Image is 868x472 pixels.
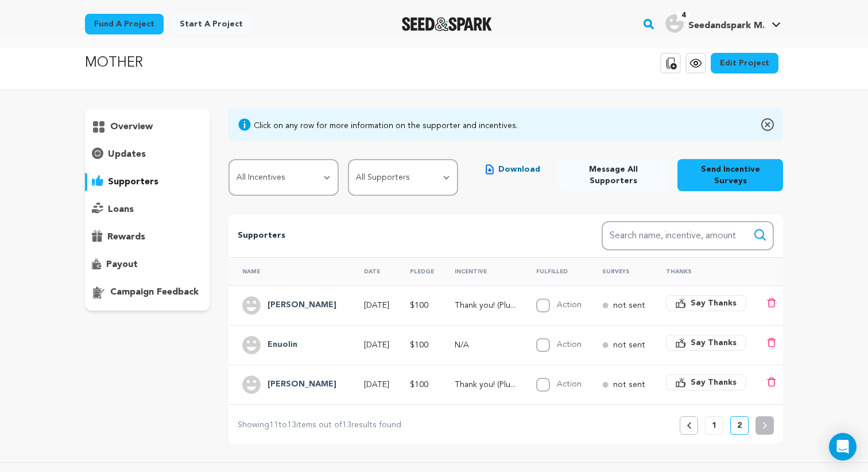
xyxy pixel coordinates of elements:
button: payout [85,256,210,274]
th: Thanks [652,257,753,285]
button: supporters [85,173,210,191]
img: close-o.svg [761,118,774,131]
img: user.png [242,296,261,315]
p: campaign feedback [110,285,199,299]
span: Seedandspark M.'s Profile [663,12,783,36]
p: 2 [737,420,742,431]
img: user.png [665,14,684,33]
input: Search name, incentive, amount [602,221,774,250]
label: Action [557,301,582,309]
p: [DATE] [364,300,389,311]
button: Say Thanks [666,374,746,390]
p: rewards [107,230,145,244]
button: loans [85,200,210,219]
div: Open Intercom Messenger [829,433,857,461]
span: Say Thanks [691,297,737,309]
button: Say Thanks [666,295,746,311]
img: user.png [242,376,261,394]
img: Seed&Spark Logo Dark Mode [402,17,492,31]
p: Supporters [238,229,565,243]
p: Showing to items out of results found [238,419,401,432]
th: Fulfilled [522,257,588,285]
a: Edit Project [711,53,778,73]
p: payout [106,258,138,272]
button: overview [85,118,210,136]
a: Fund a project [85,14,164,34]
p: not sent [613,339,645,351]
button: rewards [85,228,210,246]
div: Click on any row for more information on the supporter and incentives. [254,120,518,131]
th: Pledge [396,257,441,285]
p: overview [110,120,153,134]
h4: Nancy Tang [268,299,336,312]
span: Say Thanks [691,377,737,388]
p: updates [108,148,146,161]
p: not sent [613,379,645,390]
p: Thank you! (Plus) [455,379,516,390]
p: not sent [613,300,645,311]
button: campaign feedback [85,283,210,301]
span: Seedandspark M. [688,21,765,30]
p: 1 [712,420,716,431]
button: Send Incentive Surveys [677,159,783,191]
p: [DATE] [364,339,389,351]
p: Thank you! (Plus) [455,300,516,311]
button: Message All Supporters [559,159,668,191]
span: Download [498,164,540,175]
a: Start a project [170,14,252,34]
div: Seedandspark M.'s Profile [665,14,765,33]
th: Surveys [588,257,652,285]
img: user.png [242,336,261,354]
p: loans [108,203,134,216]
button: 2 [730,416,749,435]
span: 11 [269,421,278,429]
button: updates [85,145,210,164]
a: Seedandspark M.'s Profile [663,12,783,33]
th: Date [350,257,396,285]
span: $100 [410,381,428,389]
span: $100 [410,301,428,309]
button: 1 [705,416,723,435]
span: 13 [287,421,296,429]
th: Name [228,257,350,285]
span: Say Thanks [691,337,737,349]
span: Message All Supporters [568,164,659,187]
p: supporters [108,175,158,189]
a: Seed&Spark Homepage [402,17,492,31]
span: 4 [677,10,690,21]
button: Say Thanks [666,335,746,351]
h4: Tian Zhong [268,378,336,392]
span: 13 [342,421,351,429]
span: $100 [410,341,428,349]
th: Incentive [441,257,522,285]
button: Download [476,159,549,180]
h4: Enuolin [268,338,297,352]
p: N/A [455,339,516,351]
p: [DATE] [364,379,389,390]
label: Action [557,380,582,388]
label: Action [557,341,582,349]
p: MOTHER [85,53,143,73]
